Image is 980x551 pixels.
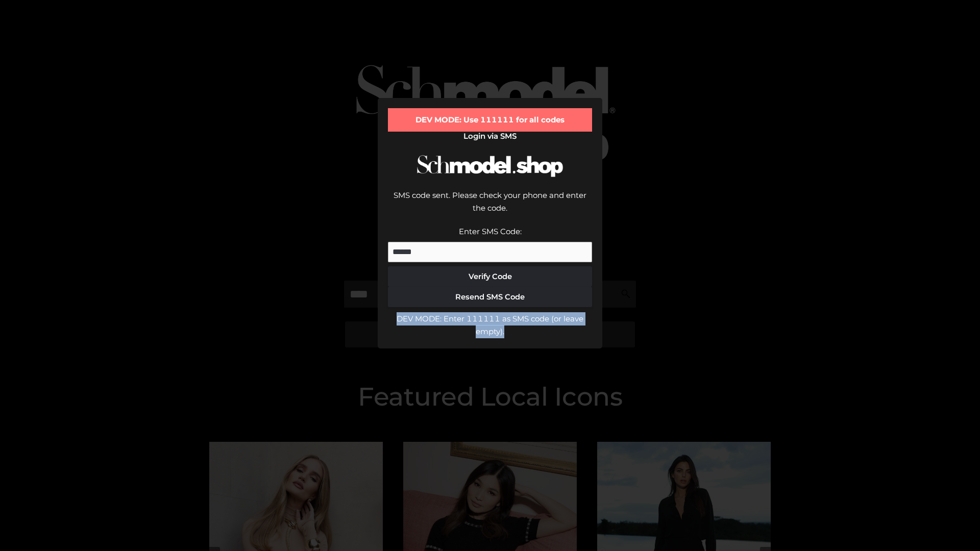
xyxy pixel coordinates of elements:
div: DEV MODE: Use 111111 for all codes [388,108,592,132]
img: Schmodel Logo [413,146,567,186]
button: Verify Code [388,266,592,287]
label: Enter SMS Code: [459,227,522,236]
div: SMS code sent. Please check your phone and enter the code. [388,189,592,225]
button: Resend SMS Code [388,287,592,307]
h2: Login via SMS [388,132,592,141]
div: DEV MODE: Enter 111111 as SMS code (or leave empty). [388,312,592,338]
